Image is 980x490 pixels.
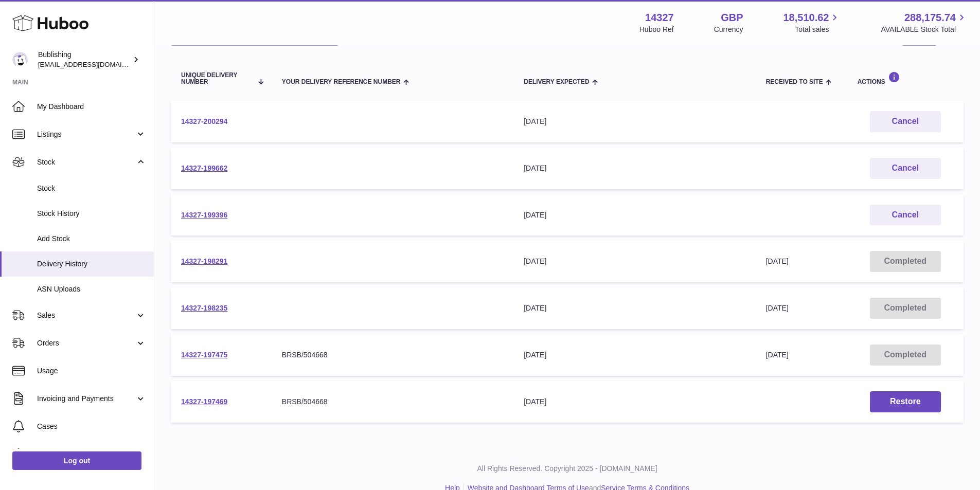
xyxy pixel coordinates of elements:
strong: GBP [721,11,743,25]
a: 14327-198291 [181,257,227,265]
a: 14327-199662 [181,164,227,172]
span: Total sales [795,25,841,34]
span: Usage [37,366,146,376]
div: Huboo Ref [639,25,674,34]
span: Stock History [37,209,146,219]
span: [DATE] [766,351,789,359]
div: [DATE] [524,303,745,313]
a: 288,175.74 AVAILABLE Stock Total [881,11,968,34]
p: All Rights Reserved. Copyright 2025 - [DOMAIN_NAME] [163,464,972,474]
a: 14327-198235 [181,304,227,312]
strong: 14327 [645,11,674,25]
div: [DATE] [524,350,745,360]
button: Cancel [870,205,941,226]
span: Delivery Expected [524,79,589,85]
div: Currency [714,25,743,34]
a: 14327-199396 [181,211,227,219]
span: Orders [37,338,135,348]
a: 14327-197469 [181,397,227,406]
button: Restore [870,391,941,412]
span: Received to Site [766,79,823,85]
span: [DATE] [766,304,789,312]
span: AVAILABLE Stock Total [881,25,968,34]
span: Listings [37,130,135,139]
span: Stock [37,184,146,193]
div: BRSB/504668 [282,350,503,360]
img: accounting@bublishing.com [12,52,28,67]
div: [DATE] [524,257,745,266]
span: Unique Delivery Number [181,72,252,85]
div: Bublishing [38,50,131,69]
span: 18,510.62 [783,11,829,25]
span: Sales [37,311,135,320]
div: BRSB/504668 [282,397,503,407]
div: [DATE] [524,397,745,407]
span: Add Stock [37,234,146,244]
span: Cases [37,422,146,431]
a: 18,510.62 Total sales [783,11,841,34]
span: [DATE] [766,257,789,265]
span: Stock [37,157,135,167]
span: 288,175.74 [904,11,956,25]
span: [EMAIL_ADDRESS][DOMAIN_NAME] [38,60,151,68]
span: Your Delivery Reference Number [282,79,401,85]
div: [DATE] [524,117,745,126]
button: Cancel [870,111,941,132]
a: Log out [12,451,141,470]
div: Actions [858,71,953,85]
div: [DATE] [524,164,745,173]
div: [DATE] [524,210,745,220]
span: My Dashboard [37,102,146,112]
a: 14327-200294 [181,117,227,125]
button: Cancel [870,158,941,179]
a: 14327-197475 [181,351,227,359]
span: Invoicing and Payments [37,394,135,404]
span: Delivery History [37,259,146,269]
span: ASN Uploads [37,284,146,294]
